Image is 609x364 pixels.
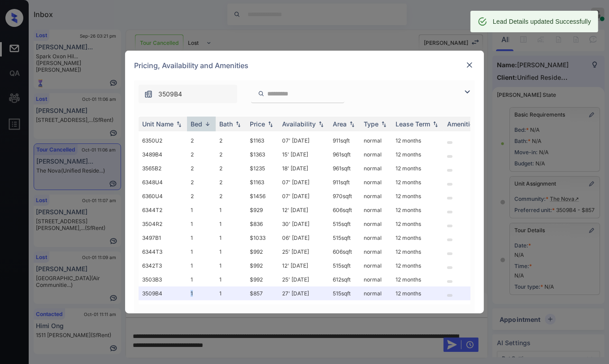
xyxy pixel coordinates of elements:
td: 12 months [392,259,444,273]
td: 25' [DATE] [278,273,329,286]
td: 18' [DATE] [278,161,329,175]
td: normal [360,259,392,273]
td: 6344T2 [139,203,187,217]
td: $992 [246,245,278,259]
td: 6344T3 [139,245,187,259]
td: 2 [216,175,246,189]
td: 1 [187,217,216,231]
img: sorting [234,121,243,127]
td: 27' [DATE] [278,286,329,300]
td: 612 sqft [329,273,360,286]
td: $857 [246,286,278,300]
td: 12' [DATE] [278,259,329,273]
td: 2 [187,189,216,203]
td: 606 sqft [329,245,360,259]
td: 3503B3 [139,273,187,286]
td: 2 [187,175,216,189]
td: $1163 [246,134,278,147]
td: $1033 [246,231,278,245]
td: 15' [DATE] [278,147,329,161]
td: 12' [DATE] [278,203,329,217]
td: $1456 [246,189,278,203]
td: 3509B4 [139,286,187,300]
td: $836 [246,217,278,231]
td: 07' [DATE] [278,300,329,314]
td: 12 months [392,217,444,231]
td: normal [360,189,392,203]
td: 12 months [392,245,444,259]
td: 07' [DATE] [278,134,329,147]
div: Bed [191,120,202,128]
td: 3565B2 [139,161,187,175]
td: 515 sqft [329,217,360,231]
td: 12 months [392,175,444,189]
td: 1 [216,203,246,217]
td: normal [360,300,392,314]
img: sorting [379,121,388,127]
td: 12 months [392,189,444,203]
td: normal [360,175,392,189]
td: 1 [187,286,216,300]
td: 12 months [392,147,444,161]
td: 1 [187,259,216,273]
td: 1 [216,300,246,314]
div: Price [250,120,265,128]
td: $929 [246,203,278,217]
img: sorting [317,121,326,127]
img: sorting [348,121,357,127]
td: 3489B4 [139,147,187,161]
td: 30' [DATE] [278,217,329,231]
img: icon-zuma [258,90,265,98]
td: 1 [216,273,246,286]
td: 1 [216,231,246,245]
td: 2 [187,161,216,175]
td: 606 sqft [329,300,360,314]
img: sorting [203,121,212,127]
div: Area [333,120,347,128]
td: 3497B1 [139,231,187,245]
td: 1 [216,286,246,300]
td: 07' [DATE] [278,189,329,203]
td: 2 [187,134,216,147]
td: 961 sqft [329,161,360,175]
td: 12 months [392,161,444,175]
img: sorting [174,121,183,127]
td: 12 months [392,286,444,300]
td: 07' [DATE] [278,175,329,189]
td: 2 [216,134,246,147]
td: 06' [DATE] [278,231,329,245]
td: 6348U4 [139,175,187,189]
td: normal [360,286,392,300]
td: 3504R2 [139,217,187,231]
img: close [465,61,474,69]
td: $1363 [246,147,278,161]
td: 1 [187,300,216,314]
td: 515 sqft [329,286,360,300]
td: 2 [216,161,246,175]
td: 606 sqft [329,203,360,217]
td: 911 sqft [329,175,360,189]
td: 1 [216,245,246,259]
td: normal [360,231,392,245]
div: Amenities [447,120,477,128]
div: Lease Term [396,120,430,128]
td: $1163 [246,175,278,189]
td: 515 sqft [329,259,360,273]
td: normal [360,134,392,147]
td: $1235 [246,161,278,175]
td: normal [360,147,392,161]
td: 12 months [392,203,444,217]
td: 6342T3 [139,259,187,273]
td: $992 [246,300,278,314]
td: 1 [187,231,216,245]
span: 3509B4 [158,89,182,99]
td: $992 [246,259,278,273]
td: 1 [187,203,216,217]
td: 12 months [392,273,444,286]
td: 1 [216,217,246,231]
td: 2 [216,189,246,203]
td: 25' [DATE] [278,245,329,259]
td: normal [360,217,392,231]
td: $992 [246,273,278,286]
td: 1 [216,259,246,273]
